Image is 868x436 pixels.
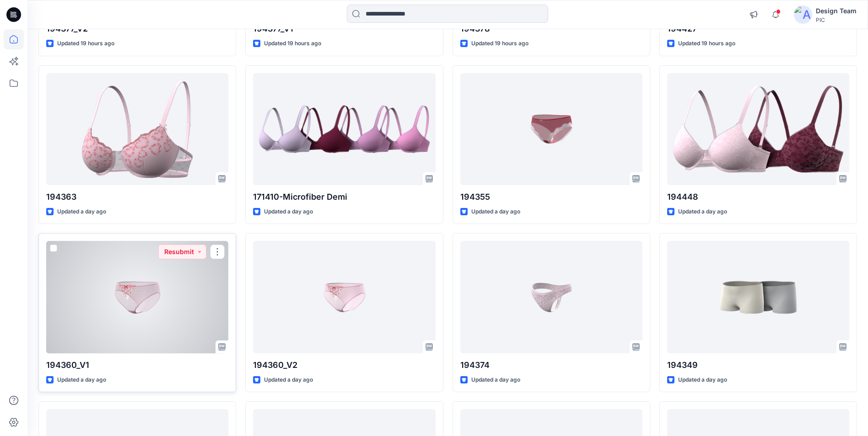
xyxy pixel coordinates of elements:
[667,73,849,185] a: 194448
[264,39,321,48] p: Updated 19 hours ago
[253,191,435,203] p: 171410-Microfiber Demi
[667,191,849,203] p: 194448
[460,191,642,203] p: 194355
[57,39,114,48] p: Updated 19 hours ago
[816,16,857,23] div: PIC
[253,241,435,353] a: 194360_V2
[471,375,520,385] p: Updated a day ago
[253,359,435,372] p: 194360_V2
[46,73,228,185] a: 194363
[46,241,228,353] a: 194360_V1
[471,39,528,48] p: Updated 19 hours ago
[264,375,313,385] p: Updated a day ago
[46,359,228,372] p: 194360_V1
[794,5,812,24] img: avatar
[816,5,857,16] div: Design Team
[264,207,313,217] p: Updated a day ago
[471,207,520,217] p: Updated a day ago
[678,207,727,217] p: Updated a day ago
[253,73,435,185] a: 171410-Microfiber Demi
[460,359,642,372] p: 194374
[678,39,735,48] p: Updated 19 hours ago
[460,241,642,353] a: 194374
[667,359,849,372] p: 194349
[460,73,642,185] a: 194355
[57,207,106,217] p: Updated a day ago
[678,375,727,385] p: Updated a day ago
[667,241,849,353] a: 194349
[57,375,106,385] p: Updated a day ago
[46,191,228,203] p: 194363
